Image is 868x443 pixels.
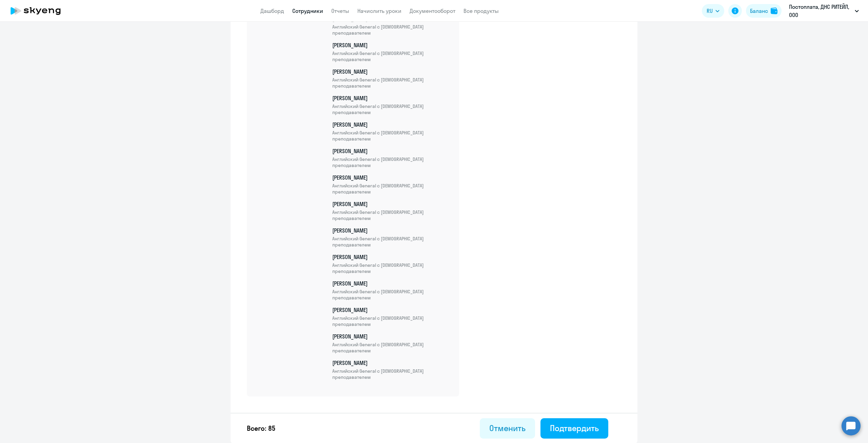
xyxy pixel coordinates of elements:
p: [PERSON_NAME] [332,200,451,221]
a: Документооборот [410,7,455,14]
a: Сотрудники [292,7,323,14]
p: [PERSON_NAME] [332,253,451,274]
span: RU [707,7,713,15]
p: [PERSON_NAME] [332,227,451,248]
a: Начислить уроки [357,7,401,14]
span: Английский General с [DEMOGRAPHIC_DATA] преподавателем [332,24,451,36]
div: Подтвердить [550,423,599,433]
p: [PERSON_NAME] [332,147,451,168]
p: [PERSON_NAME] [332,333,451,354]
span: Английский General с [DEMOGRAPHIC_DATA] преподавателем [332,77,451,89]
p: [PERSON_NAME] [332,94,451,115]
div: Баланс [750,7,768,15]
p: [PERSON_NAME] [332,68,451,89]
p: [PERSON_NAME] [332,280,451,301]
p: [PERSON_NAME] [332,121,451,142]
span: Английский General с [DEMOGRAPHIC_DATA] преподавателем [332,262,451,274]
button: Отменить [480,418,535,439]
span: Английский General с [DEMOGRAPHIC_DATA] преподавателем [332,342,451,354]
p: [PERSON_NAME] [332,41,451,62]
span: Английский General с [DEMOGRAPHIC_DATA] преподавателем [332,156,451,168]
p: Постоплата, ДНС РИТЕЙЛ, ООО [789,3,852,19]
span: Английский General с [DEMOGRAPHIC_DATA] преподавателем [332,236,451,248]
img: balance [771,7,777,14]
a: Дашборд [260,7,284,14]
button: Подтвердить [540,418,608,439]
span: Английский General с [DEMOGRAPHIC_DATA] преподавателем [332,130,451,142]
p: [PERSON_NAME] [332,359,451,380]
p: [PERSON_NAME] [332,174,451,195]
button: Балансbalance [746,4,782,18]
a: Отчеты [331,7,349,14]
p: Всего: 85 [247,424,275,433]
span: Английский General с [DEMOGRAPHIC_DATA] преподавателем [332,103,451,115]
span: Английский General с [DEMOGRAPHIC_DATA] преподавателем [332,315,451,327]
button: Постоплата, ДНС РИТЕЙЛ, ООО [786,3,862,19]
p: [PERSON_NAME] [332,306,451,327]
p: [PERSON_NAME] [332,15,451,36]
div: Отменить [489,423,526,433]
a: Все продукты [463,7,499,14]
span: Английский General с [DEMOGRAPHIC_DATA] преподавателем [332,368,451,380]
span: Английский General с [DEMOGRAPHIC_DATA] преподавателем [332,183,451,195]
span: Английский General с [DEMOGRAPHIC_DATA] преподавателем [332,289,451,301]
button: RU [702,4,724,18]
span: Английский General с [DEMOGRAPHIC_DATA] преподавателем [332,50,451,62]
span: Английский General с [DEMOGRAPHIC_DATA] преподавателем [332,209,451,221]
